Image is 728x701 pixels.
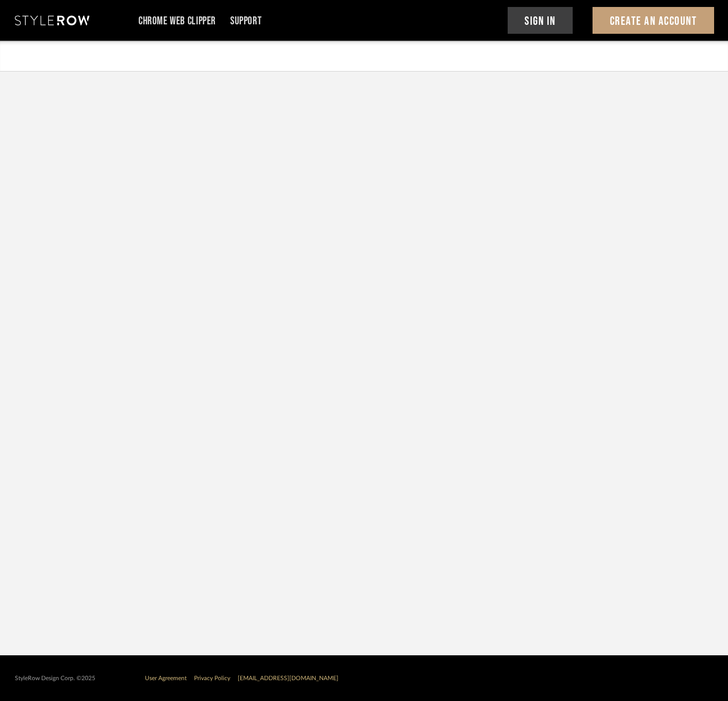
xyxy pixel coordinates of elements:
button: Create An Account [593,7,714,34]
a: [EMAIL_ADDRESS][DOMAIN_NAME] [238,675,338,681]
a: Chrome Web Clipper [138,17,216,25]
a: Support [230,17,262,25]
button: Sign In [508,7,573,34]
div: StyleRow Design Corp. ©2025 [15,675,95,682]
a: Privacy Policy [194,675,230,681]
a: User Agreement [145,675,187,681]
